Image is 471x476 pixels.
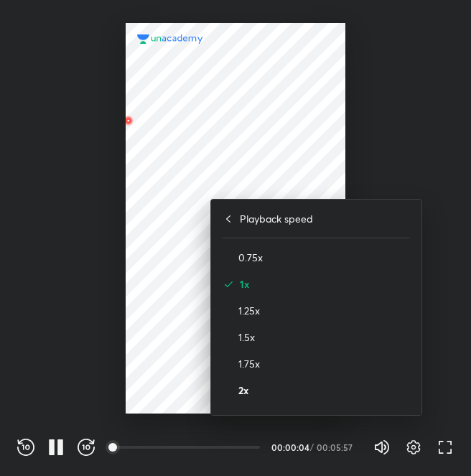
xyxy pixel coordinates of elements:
h4: 1.75x [238,356,410,371]
img: activeRate.6640ab9b.svg [223,279,234,290]
h4: 0.75x [238,250,410,265]
h4: 2x [238,383,410,398]
h4: 1.5x [238,330,410,345]
h4: Playback speed [240,211,313,226]
h4: 1x [240,276,410,291]
h4: 1.25x [238,303,410,318]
